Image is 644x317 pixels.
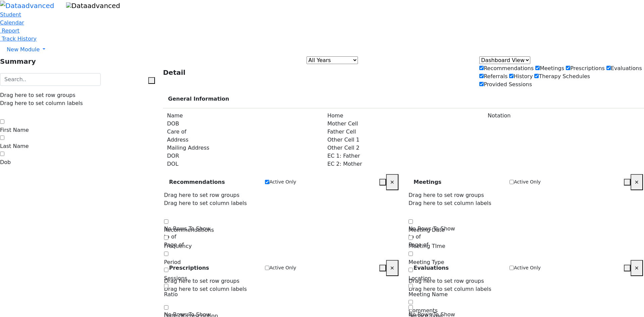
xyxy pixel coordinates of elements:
label: Active Only [514,178,541,186]
label: Mailing Address [167,144,209,152]
div: Recommendations [164,173,257,191]
span: Report [2,28,19,34]
span: × [635,179,639,185]
label: Therapy Schedules [534,72,590,81]
label: Active Only [514,264,541,271]
label: Provided Sessions [479,81,532,89]
input: Press Space to toggle all rows selection (unchecked) [164,284,168,288]
button: Close [386,260,398,276]
label: Care of [167,128,186,136]
label: Prescriptions [566,64,605,72]
label: Active Only [269,264,296,271]
label: Mother Cell [327,120,358,128]
input: Evaluations [606,66,611,70]
input: Press Space to toggle all rows selection (unchecked) [409,305,413,310]
span: Drag here to set row groups [164,192,239,198]
label: Home [327,112,343,120]
span: Drag here to set row groups [409,192,484,198]
button: Close [631,260,643,276]
span: Drag here to set column labels [164,200,247,206]
div: Detail [163,67,185,77]
label: Recommendations [479,64,534,72]
label: Father Cell [327,128,356,136]
div: Meetings [409,173,501,191]
span: Period [164,259,181,265]
label: Address [167,136,189,144]
label: Other Cell 2 [327,144,360,152]
span: Meeting TIme [409,243,445,249]
span: Sessions [164,275,187,281]
label: DOL [167,160,178,168]
img: Dataadvanced [66,2,120,9]
input: Referrals [479,74,484,78]
span: Ratio [164,291,178,298]
input: Press Space to toggle all rows selection (unchecked) [409,219,413,224]
input: History [509,74,514,78]
input: Press Space to toggle all rows selection (unchecked) [164,268,168,272]
label: Name [167,112,183,120]
input: Press Space to toggle all rows selection (unchecked) [164,235,168,240]
span: × [635,265,639,271]
span: Meeting Name [409,291,448,298]
input: Press Space to toggle all rows selection (unchecked) [164,219,168,224]
input: Press Space to toggle all rows selection (unchecked) [164,305,168,310]
span: Track History [2,36,37,42]
span: × [390,179,394,185]
label: Active Only [269,178,296,186]
button: Close [386,174,398,190]
label: Other Cell 1 [327,136,360,144]
input: Therapy Schedules [534,74,539,78]
label: History [509,72,533,81]
span: Frequency [164,243,192,249]
span: × [390,265,394,271]
span: Recommendations [164,227,214,233]
label: Notation [488,112,511,120]
label: DOB [167,120,179,128]
input: Press Space to toggle all rows selection (unchecked) [409,284,413,288]
label: Referrals [479,72,507,81]
span: Meeting Date [409,227,445,233]
div: General Information [163,90,644,108]
input: Press Space to toggle all rows selection (unchecked) [409,235,413,240]
span: New Module [7,46,40,53]
span: Location [409,275,431,281]
button: Close [631,174,643,190]
input: Prescriptions [566,66,570,70]
input: Press Space to toggle all rows selection (unchecked) [164,252,168,256]
label: EC 2: Mother [327,160,362,168]
label: EC 1: Father [327,152,360,160]
input: Press Space to toggle all rows selection (unchecked) [409,268,413,272]
input: Meetings [535,66,540,70]
label: Evaluations [606,64,642,72]
label: Meetings [535,64,564,72]
label: DOR [167,152,179,160]
input: Press Space to toggle all rows selection (unchecked) [409,300,413,304]
span: Drag here to set column labels [409,200,491,206]
input: Recommendations [479,66,484,70]
span: Meeting Type [409,259,444,265]
input: Press Space to toggle all rows selection (unchecked) [409,252,413,256]
input: Provided Sessions [479,82,484,86]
